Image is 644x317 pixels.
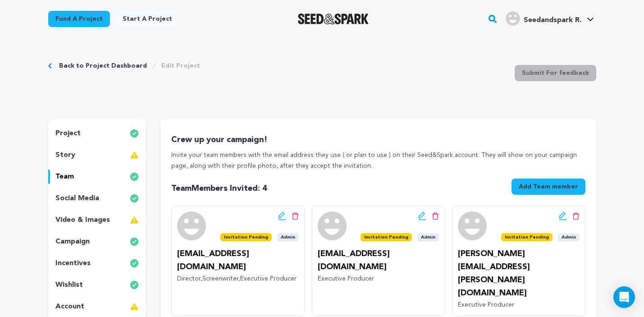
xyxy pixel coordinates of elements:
[177,211,206,240] img: team picture
[48,213,146,227] button: video & images
[171,182,267,195] p: Team : 4
[48,126,146,141] button: project
[48,191,146,206] button: social media
[59,61,147,70] a: Back to Project Dashboard
[277,233,299,241] span: Admin
[506,11,581,26] div: Seedandspark R.'s Profile
[417,233,439,241] span: Admin
[318,211,347,240] img: team picture
[458,248,579,299] p: [PERSON_NAME][EMAIL_ADDRESS][PERSON_NAME][DOMAIN_NAME]
[55,215,110,225] p: video & images
[171,133,585,147] p: Crew up your campaign!
[171,150,585,172] p: Invite your team members with the email address they use ( or plan to use ) on their Seed&Spark a...
[130,301,139,312] img: warning-full.svg
[177,248,298,274] p: [EMAIL_ADDRESS][DOMAIN_NAME]
[130,193,139,204] img: check-circle-full.svg
[55,236,90,247] p: campaign
[48,11,110,27] a: Fund a project
[318,248,439,274] p: [EMAIL_ADDRESS][DOMAIN_NAME]
[506,11,520,26] img: user.png
[504,9,596,26] a: Seedandspark R.'s Profile
[512,179,585,195] button: Add Team member
[130,236,139,247] img: check-circle-full.svg
[55,150,75,161] p: story
[524,17,581,24] span: Seedandspark R.
[130,150,139,161] img: warning-full.svg
[458,211,487,240] img: team picture
[55,258,91,269] p: incentives
[318,276,374,282] span: Executive Producer
[48,148,146,162] button: story
[115,11,179,27] a: Start a project
[48,170,146,184] button: team
[298,14,369,24] img: Seed&Spark Logo Dark Mode
[130,280,139,290] img: check-circle-full.svg
[48,256,146,271] button: incentives
[55,193,99,204] p: social media
[130,215,139,225] img: warning-full.svg
[202,276,238,282] span: Screenwriter
[161,61,200,70] a: Edit Project
[130,128,139,139] img: check-circle-full.svg
[48,299,146,314] button: account
[130,258,139,269] img: check-circle-full.svg
[504,9,596,28] span: Seedandspark R.'s Profile
[501,233,553,241] span: Invitation Pending
[55,128,81,139] p: project
[177,276,201,282] span: Director
[558,233,580,241] span: Admin
[240,276,297,282] span: Executive Producer
[130,171,139,182] img: check-circle-full.svg
[48,234,146,249] button: campaign
[515,65,596,81] button: Submit For feedback
[613,286,635,308] div: Open Intercom Messenger
[298,14,369,24] a: Seed&Spark Homepage
[192,184,258,193] span: Members Invited
[48,61,200,70] div: Breadcrumb
[361,233,412,241] span: Invitation Pending
[55,301,84,312] p: account
[55,280,83,290] p: wishlist
[220,233,272,241] span: Invitation Pending
[458,302,514,308] span: Executive Producer
[177,274,298,285] p: , ,
[48,278,146,292] button: wishlist
[55,171,74,182] p: team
